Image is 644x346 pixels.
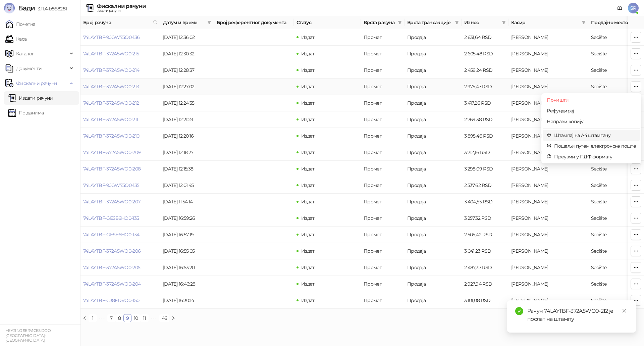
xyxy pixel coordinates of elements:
th: Касир [508,16,588,29]
a: 74LAYTBF-372A5WO0-212 [83,100,139,106]
td: Продаја [405,227,462,243]
span: Датум и време [163,19,205,26]
li: Претходна страна [80,314,89,322]
td: 3.895,46 RSD [462,128,508,144]
span: Врста трансакције [407,19,452,26]
td: Продаја [405,292,462,309]
th: Број референтног документа [214,16,294,29]
td: Промет [361,161,405,177]
td: Промет [361,79,405,95]
div: Фискални рачуни [97,4,146,9]
td: 74LAYTBF-GESE6HO0-134 [80,227,160,243]
span: Поништи [547,96,636,104]
td: [DATE] 12:15:38 [160,161,214,177]
li: 7 [107,314,115,322]
a: 74LAYTBF-372A5WO0-207 [83,199,141,205]
span: Издат [301,34,315,40]
td: Продаја [405,79,462,95]
span: Преузми у ПДФ формату [554,153,636,160]
span: Издат [301,182,315,188]
td: Sanja Radojković [508,128,588,144]
td: Продаја [405,210,462,227]
li: 46 [159,314,170,322]
a: 74LAYTBF-372A5WO0-209 [83,149,141,155]
span: close [622,308,627,313]
td: [DATE] 16:57:19 [160,227,214,243]
td: 74LAYTBF-372A5WO0-215 [80,46,160,62]
td: Продаја [405,161,462,177]
a: Документација [614,3,625,13]
td: 2.458,24 RSD [462,62,508,79]
th: Врста рачуна [361,16,405,29]
span: Врста рачуна [364,19,395,26]
td: [DATE] 16:59:26 [160,210,214,227]
td: [DATE] 12:28:37 [160,62,214,79]
li: 9 [123,314,131,322]
td: [DATE] 12:24:35 [160,95,214,111]
a: 7 [108,314,115,322]
td: 74LAYTBF-372A5WO0-207 [80,194,160,210]
td: 74LAYTBF-C38FDVO0-150 [80,292,160,309]
button: left [80,314,89,322]
a: 74LAYTBF-372A5WO0-206 [83,248,141,254]
td: Sanja Radojković [508,243,588,259]
img: Logo [4,3,15,13]
td: Промет [361,276,405,292]
td: 74LAYTBF-9JGW75O0-136 [80,29,160,46]
span: filter [396,17,403,28]
td: Промет [361,95,405,111]
td: 74LAYTBF-372A5WO0-205 [80,259,160,276]
span: check-circle [515,307,523,315]
li: 10 [131,314,141,322]
span: filter [502,20,506,24]
small: HEATING SERVICES DOO [GEOGRAPHIC_DATA]-[GEOGRAPHIC_DATA] [5,328,51,343]
span: Број рачуна [83,19,150,26]
td: Промет [361,259,405,276]
span: Издат [301,264,315,270]
span: Фискални рачуни [16,77,57,90]
div: Рачун 74LAYTBF-372A5WO0-212 је послат на штампу [527,307,628,323]
td: 74LAYTBF-372A5WO0-214 [80,62,160,79]
span: Износ [464,19,499,26]
div: Издати рачуни [97,9,146,12]
span: Издат [301,199,315,205]
li: Претходних 5 Страна [97,314,107,322]
td: Продаја [405,128,462,144]
a: 74LAYTBF-GESE6HO0-134 [83,232,140,238]
td: Sanja Radojković [508,144,588,161]
td: [DATE] 12:18:27 [160,144,214,161]
a: 9 [124,314,131,322]
td: Sanja Radojković [508,292,588,309]
a: 74LAYTBF-372A5WO0-214 [83,67,140,73]
span: left [83,316,87,320]
a: 1 [89,314,96,322]
td: [DATE] 16:46:28 [160,276,214,292]
span: filter [206,17,213,28]
td: 74LAYTBF-372A5WO0-204 [80,276,160,292]
td: 3.404,55 RSD [462,194,508,210]
td: Sanja Radojković [508,79,588,95]
span: SR [628,3,639,13]
th: Статус [294,16,361,29]
li: 1 [89,314,97,322]
td: Sanja Radojković [508,177,588,194]
span: 3.11.4-b868281 [35,6,67,12]
td: [DATE] 12:21:23 [160,111,214,128]
td: Продаја [405,29,462,46]
span: ••• [97,314,107,322]
td: Продаја [405,194,462,210]
td: Sanja Radojković [508,161,588,177]
td: Продаја [405,46,462,62]
td: Продаја [405,62,462,79]
a: Издати рачуни [8,91,53,105]
td: Sanja Radojković [508,62,588,79]
td: Промет [361,144,405,161]
td: Продаја [405,259,462,276]
td: Sanja Radojković [508,29,588,46]
a: 74LAYTBF-9JGW75O0-135 [83,182,140,188]
td: Sanja Radojković [508,194,588,210]
button: right [169,314,177,322]
span: Пошаљи путем електронске поште [554,142,636,150]
td: [DATE] 12:27:02 [160,79,214,95]
li: Следећа страна [169,314,177,322]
